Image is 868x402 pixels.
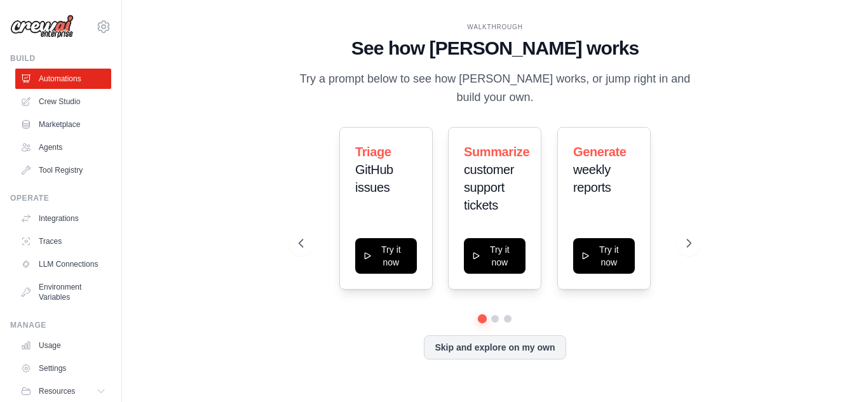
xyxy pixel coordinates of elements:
[464,145,529,159] span: Summarize
[39,386,75,396] span: Resources
[15,137,111,157] a: Agents
[355,238,417,274] button: Try it now
[464,238,526,274] button: Try it now
[10,53,111,64] div: Build
[464,163,514,212] span: customer support tickets
[299,22,691,32] div: WALKTHROUGH
[10,320,111,330] div: Manage
[15,277,111,307] a: Environment Variables
[355,163,393,194] span: GitHub issues
[15,160,111,180] a: Tool Registry
[10,15,74,39] img: Logo
[15,231,111,251] a: Traces
[15,381,111,401] button: Resources
[15,208,111,229] a: Integrations
[15,358,111,379] a: Settings
[299,70,691,107] p: Try a prompt below to see how [PERSON_NAME] works, or jump right in and build your own.
[15,335,111,356] a: Usage
[15,69,111,89] a: Automations
[15,114,111,135] a: Marketplace
[15,91,111,112] a: Crew Studio
[355,145,391,159] span: Triage
[424,335,566,359] button: Skip and explore on my own
[573,145,627,159] span: Generate
[10,193,111,203] div: Operate
[573,238,635,274] button: Try it now
[573,163,611,194] span: weekly reports
[15,254,111,274] a: LLM Connections
[299,37,691,60] h1: See how [PERSON_NAME] works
